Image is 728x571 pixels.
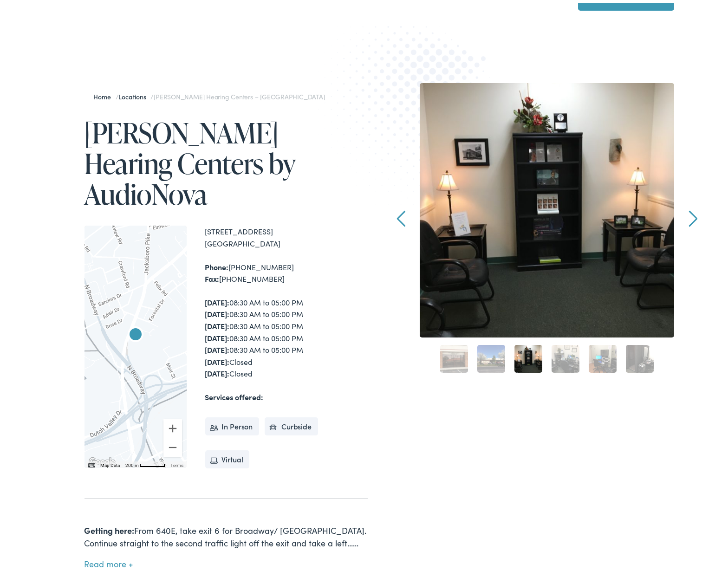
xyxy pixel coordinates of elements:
[123,459,168,465] button: Map Scale: 200 m per 52 pixels
[88,460,95,466] button: Keyboard shortcuts
[514,342,542,370] a: 3
[440,342,468,370] a: 1
[84,522,135,533] strong: Getting here:
[477,342,505,370] a: 2
[171,460,184,465] a: Terms (opens in new tab)
[205,306,230,316] strong: [DATE]:
[689,208,697,224] a: Next
[205,294,230,305] strong: [DATE]:
[205,365,230,376] strong: [DATE]:
[94,89,325,98] span: / /
[163,416,182,435] button: Zoom in
[205,259,229,269] strong: Phone:
[126,460,139,465] span: 200 m
[94,89,116,98] a: Home
[205,342,230,352] strong: [DATE]:
[205,318,230,328] strong: [DATE]:
[552,342,579,370] a: 4
[84,557,133,566] button: Read more
[205,354,230,364] strong: [DATE]:
[265,415,318,433] li: Curbside
[118,89,150,98] a: Locations
[84,521,368,546] div: From 640E, take exit 6 for Broadway/ [GEOGRAPHIC_DATA]. Continue straight to the second traffic l...
[626,342,654,370] a: 6
[205,259,368,282] div: [PHONE_NUMBER] [PHONE_NUMBER]
[589,342,617,370] a: 5
[205,223,368,247] div: [STREET_ADDRESS] [GEOGRAPHIC_DATA]
[84,115,368,207] h1: [PERSON_NAME] Hearing Centers by AudioNova
[87,453,117,465] a: Open this area in Google Maps (opens a new window)
[205,294,368,377] div: 08:30 AM to 05:00 PM 08:30 AM to 05:00 PM 08:30 AM to 05:00 PM 08:30 AM to 05:00 PM 08:30 AM to 0...
[205,271,220,281] strong: Fax:
[101,460,120,466] button: Map Data
[396,208,405,224] a: Prev
[205,389,264,399] strong: Services offered:
[124,322,147,344] div: Taylor Hearing Centers by AudioNova
[205,415,260,433] li: In Person
[205,448,250,466] li: Virtual
[87,453,117,465] img: Google
[205,330,230,340] strong: [DATE]:
[154,89,325,98] span: [PERSON_NAME] Hearing Centers – [GEOGRAPHIC_DATA]
[163,435,182,454] button: Zoom out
